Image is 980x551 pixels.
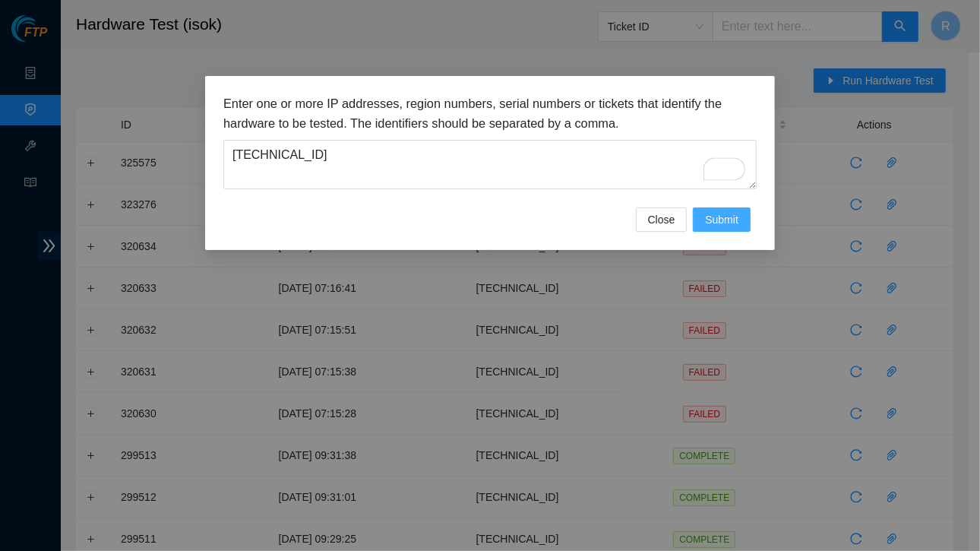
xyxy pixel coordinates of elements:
[223,94,757,133] h3: Enter one or more IP addresses, region numbers, serial numbers or tickets that identify the hardw...
[223,140,757,189] textarea: To enrich screen reader interactions, please activate Accessibility in Grammarly extension settings
[693,207,751,232] button: Submit
[705,211,738,228] span: Submit
[636,207,688,232] button: Close
[648,211,675,228] span: Close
